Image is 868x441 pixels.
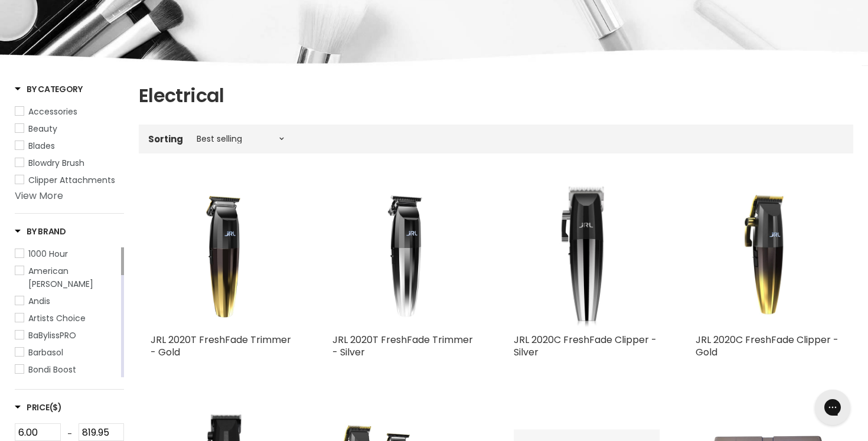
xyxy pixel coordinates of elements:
[332,333,473,359] a: JRL 2020T FreshFade Trimmer - Silver
[15,174,124,187] a: Clipper Attachments
[50,401,62,413] span: ($)
[28,364,76,375] span: Bondi Boost
[148,134,183,144] label: Sorting
[151,182,297,328] a: JRL 2020T FreshFade Trimmer - Gold
[15,122,124,135] a: Beauty
[15,401,62,413] span: Price
[15,312,119,325] a: Artists Choice
[139,83,853,108] h1: Electrical
[169,182,279,328] img: JRL 2020T FreshFade Trimmer - Gold
[28,174,115,186] span: Clipper Attachments
[15,83,83,95] h3: By Category
[28,157,84,169] span: Blowdry Brush
[514,333,657,359] a: JRL 2020C FreshFade Clipper - Silver
[15,264,119,290] a: American Barber
[15,105,124,118] a: Accessories
[28,248,68,260] span: 1000 Hour
[28,106,77,117] span: Accessories
[15,363,119,376] a: Bondi Boost
[28,123,57,135] span: Beauty
[15,247,119,260] a: 1000 Hour
[28,295,50,307] span: Andis
[15,423,61,441] input: Min Price
[28,329,76,341] span: BaBylissPRO
[809,386,856,429] iframe: Gorgias live chat messenger
[696,333,838,359] a: JRL 2020C FreshFade Clipper - Gold
[28,265,93,290] span: American [PERSON_NAME]
[350,182,460,328] img: JRL 2020T FreshFade Trimmer - Silver
[15,139,124,152] a: Blades
[15,295,119,308] a: Andis
[514,182,660,328] img: JRL 2020C FreshFade Clipper - Silver
[15,156,124,169] a: Blowdry Brush
[15,346,119,359] a: Barbasol
[15,226,66,237] h3: By Brand
[151,333,291,359] a: JRL 2020T FreshFade Trimmer - Gold
[15,329,119,342] a: BaBylissPRO
[79,423,125,441] input: Max Price
[696,182,842,328] img: JRL 2020C FreshFade Clipper - Gold
[15,401,62,413] h3: Price($)
[28,347,63,358] span: Barbasol
[15,189,63,202] a: View More
[332,182,479,328] a: JRL 2020T FreshFade Trimmer - Silver
[28,140,55,152] span: Blades
[28,312,86,324] span: Artists Choice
